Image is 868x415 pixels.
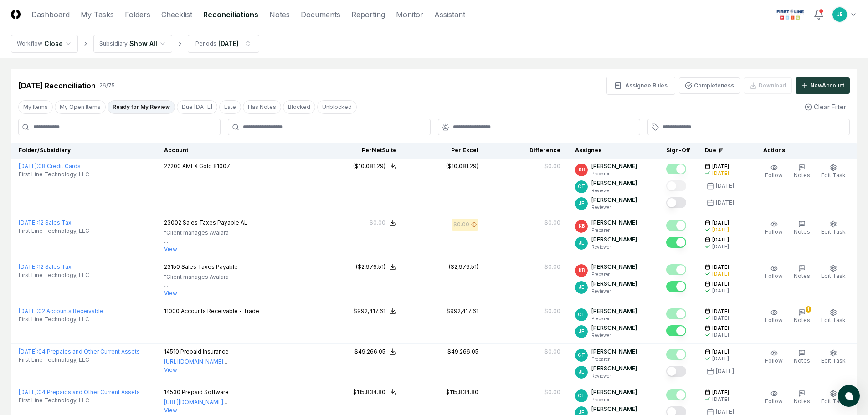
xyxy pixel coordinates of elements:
[164,146,314,154] div: Account
[712,355,729,362] div: [DATE]
[712,243,729,250] div: [DATE]
[19,219,72,226] a: [DATE]:12 Sales Tax
[794,317,810,323] span: Notes
[819,263,847,282] button: Edit Task
[99,82,115,90] div: 26 / 75
[765,172,783,179] span: Follow
[666,308,686,319] button: Mark complete
[164,219,181,226] span: 23002
[792,307,812,326] button: 1Notes
[218,39,239,48] div: [DATE]
[125,9,150,20] a: Folders
[792,162,812,181] button: Notes
[821,172,846,179] span: Edit Task
[578,311,585,318] span: CT
[792,219,812,238] button: Notes
[792,263,812,282] button: Notes
[354,348,396,356] button: $49,266.05
[446,162,478,170] div: ($10,081.29)
[763,348,785,367] button: Follow
[712,281,729,287] span: [DATE]
[821,317,846,323] span: Edit Task
[164,398,223,406] a: [URL][DOMAIN_NAME]
[712,396,729,403] div: [DATE]
[591,204,637,211] p: Reviewer
[591,348,637,356] p: [PERSON_NAME]
[19,163,81,169] a: [DATE]:08 Credit Cards
[19,307,103,314] a: [DATE]:02 Accounts Receivable
[765,228,783,235] span: Follow
[19,271,89,279] span: First Line Technology, LLC
[810,82,844,90] div: New Account
[765,317,783,323] span: Follow
[164,163,181,169] span: 22200
[763,219,785,238] button: Follow
[11,143,157,159] th: Folder/Subsidiary
[578,183,585,190] span: CT
[544,162,560,170] div: $0.00
[579,328,584,335] span: JE
[19,263,72,270] a: [DATE]:12 Sales Tax
[161,9,192,20] a: Checklist
[591,315,637,322] p: Preparer
[666,164,686,174] button: Mark complete
[712,170,729,177] div: [DATE]
[568,143,659,159] th: Assignee
[164,406,177,415] button: View
[716,199,734,207] div: [DATE]
[591,324,637,332] p: [PERSON_NAME]
[765,357,783,364] span: Follow
[353,162,385,170] div: ($10,081.29)
[164,398,229,406] p: ...
[19,315,89,323] span: First Line Technology, LLC
[666,180,686,191] button: Mark complete
[716,182,734,190] div: [DATE]
[606,77,675,95] button: Assignee Rules
[712,220,729,226] span: [DATE]
[591,288,637,295] p: Reviewer
[354,307,385,315] div: $992,417.61
[182,389,229,395] span: Prepaid Software
[108,100,175,114] button: Ready for My Review
[659,143,698,159] th: Sign-Off
[99,40,128,48] div: Subsidiary
[164,229,247,245] p: "Client manages Avalara ...
[164,366,177,374] button: View
[712,271,729,277] div: [DATE]
[794,357,810,364] span: Notes
[821,357,846,364] span: Edit Task
[404,143,486,159] th: Per Excel
[712,308,729,315] span: [DATE]
[666,281,686,292] button: Mark complete
[821,272,846,279] span: Edit Task
[763,307,785,326] button: Follow
[11,10,21,19] img: Logo
[183,219,247,226] span: Sales Taxes Payable AL
[351,9,385,20] a: Reporting
[712,226,729,233] div: [DATE]
[794,172,810,179] span: Notes
[579,200,584,207] span: JE
[838,385,860,407] button: atlas-launcher
[763,263,785,282] button: Follow
[591,356,637,363] p: Preparer
[177,100,217,114] button: Due Today
[819,219,847,238] button: Edit Task
[164,307,180,314] span: 11000
[19,348,140,355] a: [DATE]:04 Prepaids and Other Current Assets
[591,219,637,227] p: [PERSON_NAME]
[591,405,637,413] p: [PERSON_NAME]
[11,35,259,53] nav: breadcrumb
[354,307,396,315] button: $992,417.61
[19,170,89,179] span: First Line Technology, LLC
[446,388,478,396] div: $115,834.80
[679,77,740,94] button: Completeness
[164,263,180,270] span: 23150
[31,9,70,20] a: Dashboard
[283,100,315,114] button: Blocked
[301,9,340,20] a: Documents
[317,100,357,114] button: Unblocked
[821,398,846,405] span: Edit Task
[544,307,560,315] div: $0.00
[579,166,585,173] span: KB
